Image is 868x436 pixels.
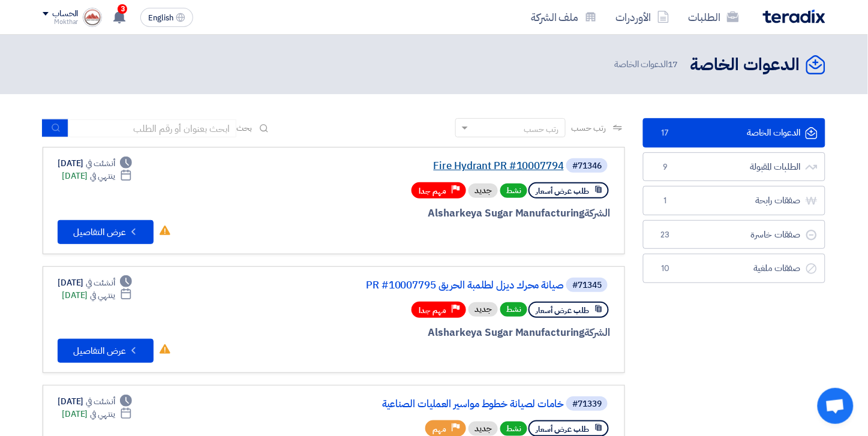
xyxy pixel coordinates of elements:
img: Teradix logo [763,10,825,23]
span: طلب عرض أسعار [536,185,589,197]
span: ينتهي في [90,289,115,302]
span: نشط [500,302,527,317]
span: نشط [500,184,527,198]
div: [DATE] [58,157,132,170]
button: عرض التفاصيل [58,339,154,363]
span: 17 [668,58,678,71]
span: نشط [500,422,527,436]
div: [DATE] [62,170,132,182]
a: الطلبات المقبولة9 [643,152,825,182]
span: 23 [658,229,672,241]
a: الطلبات [679,3,749,31]
a: صفقات خاسرة23 [643,220,825,249]
input: ابحث بعنوان أو رقم الطلب [68,119,236,137]
div: [DATE] [58,276,132,289]
span: طلب عرض أسعار [536,423,589,435]
span: 1 [658,195,672,207]
div: #71345 [572,281,602,290]
div: Mokthar [43,19,78,25]
div: الحساب [52,9,78,19]
img: logo_1715669661184.jpg [83,8,102,27]
span: English [148,14,173,22]
span: 9 [658,161,672,173]
div: رتب حسب [524,123,559,136]
span: 17 [658,127,672,139]
span: مهم جدا [419,185,446,197]
div: جديد [468,422,498,436]
div: [DATE] [58,395,132,408]
span: 3 [118,4,127,14]
a: ملف الشركة [521,3,606,31]
a: الدعوات الخاصة17 [643,118,825,148]
div: جديد [468,302,498,317]
div: Alsharkeya Sugar Manufacturing [322,325,610,341]
a: صفقات رابحة1 [643,186,825,215]
h2: الدعوات الخاصة [690,53,800,77]
a: صفقات ملغية10 [643,254,825,283]
a: Fire Hydrant PR #10007794 [324,161,564,172]
button: عرض التفاصيل [58,220,154,244]
a: صيانة محرك ديزل لطلمبة الحريق PR #10007795 [324,280,564,291]
span: أنشئت في [86,276,115,289]
span: الشركة [585,206,611,221]
span: 10 [658,263,672,275]
span: الشركة [585,325,611,340]
span: بحث [236,122,252,134]
div: #71339 [572,400,602,408]
div: [DATE] [62,408,132,420]
span: طلب عرض أسعار [536,305,589,316]
a: الأوردرات [606,3,679,31]
span: أنشئت في [86,395,115,408]
span: مهم جدا [419,305,446,316]
span: مهم [433,423,446,435]
div: جديد [468,184,498,198]
span: الدعوات الخاصة [615,58,681,71]
a: خامات لصيانة خطوط مواسير العمليات الصناعية [324,399,564,410]
div: #71346 [572,162,602,170]
span: ينتهي في [90,408,115,420]
div: [DATE] [62,289,132,302]
span: ينتهي في [90,170,115,182]
div: Alsharkeya Sugar Manufacturing [322,206,610,221]
button: English [140,8,193,27]
span: رتب حسب [572,122,606,134]
div: Open chat [818,388,854,424]
span: أنشئت في [86,157,115,170]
